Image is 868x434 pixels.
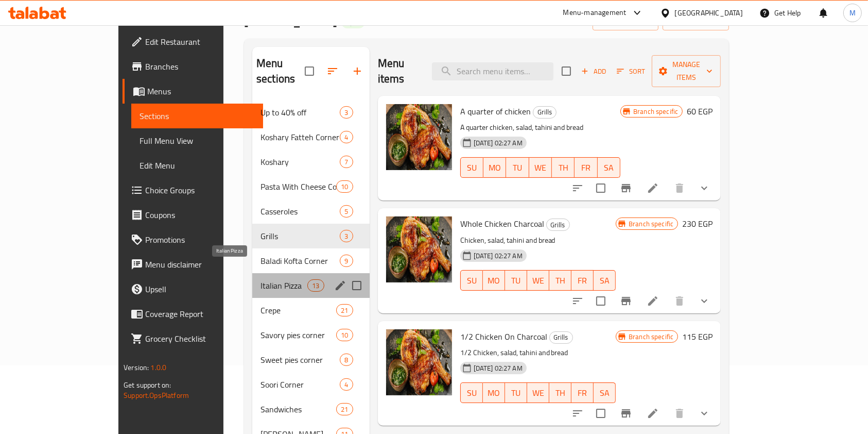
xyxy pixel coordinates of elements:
[340,205,353,218] div: items
[549,382,571,403] button: TH
[340,380,352,390] span: 4
[553,273,567,288] span: TH
[460,346,616,359] p: 1/2 Chicken, salad, tahini and bread
[577,63,610,79] span: Add item
[252,248,370,273] div: Baladi Kofta Corner9
[145,184,255,196] span: Choice Groups
[336,180,353,193] div: items
[483,270,505,291] button: MO
[261,378,340,391] span: Soori Corner
[576,386,589,400] span: FR
[252,397,370,422] div: Sandwiches21
[510,160,525,175] span: TU
[550,331,572,343] span: Grills
[549,331,573,344] div: Grills
[261,279,307,292] span: Italian Pizza
[546,219,570,231] div: Grills
[386,329,452,395] img: 1/2 Chicken On Charcoal
[432,62,553,80] input: search
[261,304,336,316] div: Crepe
[145,233,255,246] span: Promotions
[576,273,589,288] span: FR
[698,295,710,307] svg: Show Choices
[675,7,743,19] div: [GEOGRAPHIC_DATA]
[252,224,370,248] div: Grills3
[261,329,336,341] span: Savory pies corner
[487,386,501,400] span: MO
[509,273,523,288] span: TU
[340,256,352,266] span: 9
[261,106,340,119] div: Up to 40% off
[123,277,264,302] a: Upsell
[598,386,612,400] span: SA
[252,125,370,149] div: Koshary Fatteh Corner4
[527,270,549,291] button: WE
[602,160,616,175] span: SA
[340,207,352,216] span: 5
[261,131,340,143] div: Koshary Fatteh Corner
[565,401,590,426] button: sort-choices
[698,407,710,420] svg: Show Choices
[124,361,149,374] span: Version:
[131,104,264,128] a: Sections
[531,273,545,288] span: WE
[340,231,352,241] span: 3
[624,219,678,229] span: Branch specific
[131,128,264,153] a: Full Menu View
[667,289,692,313] button: delete
[556,160,570,175] span: TH
[337,405,352,414] span: 21
[378,56,420,87] h2: Menu items
[692,176,717,201] button: show more
[123,29,264,54] a: Edit Restaurant
[647,295,659,307] a: Edit menu item
[252,174,370,199] div: Pasta With Cheese Corner10
[577,63,610,79] button: Add
[123,203,264,227] a: Coupons
[671,14,721,27] span: export
[527,382,549,403] button: WE
[340,131,353,143] div: items
[261,180,336,193] div: Pasta With Cheese Corner
[533,160,548,175] span: WE
[261,354,340,366] span: Sweet pies corner
[340,230,353,242] div: items
[598,157,620,178] button: SA
[145,60,255,73] span: Branches
[509,386,523,400] span: TU
[682,216,713,231] h6: 230 EGP
[261,403,336,415] span: Sandwiches
[692,401,717,426] button: show more
[483,157,506,178] button: MO
[299,60,320,82] span: Select all sections
[261,205,340,218] span: Casseroles
[145,36,255,48] span: Edit Restaurant
[252,298,370,323] div: Crepe21
[465,160,479,175] span: SU
[340,255,353,267] div: items
[337,306,352,315] span: 21
[555,60,577,82] span: Select section
[252,323,370,347] div: Savory pies corner10
[340,106,353,119] div: items
[261,255,340,267] span: Baladi Kofta Corner
[590,403,612,424] span: Select to update
[547,219,569,231] span: Grills
[261,156,340,168] span: Koshary
[252,347,370,372] div: Sweet pies corner8
[563,7,627,19] div: Menu-management
[337,330,352,340] span: 10
[386,104,452,170] img: A quarter of chicken
[460,382,483,403] button: SU
[252,273,370,298] div: Italian Pizza13edit
[667,176,692,201] button: delete
[124,389,189,402] a: Support.OpsPlatform
[470,363,527,373] span: [DATE] 02:27 AM
[483,382,505,403] button: MO
[506,157,529,178] button: TU
[652,55,721,87] button: Manage items
[488,160,502,175] span: MO
[552,157,575,178] button: TH
[647,407,659,420] a: Edit menu item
